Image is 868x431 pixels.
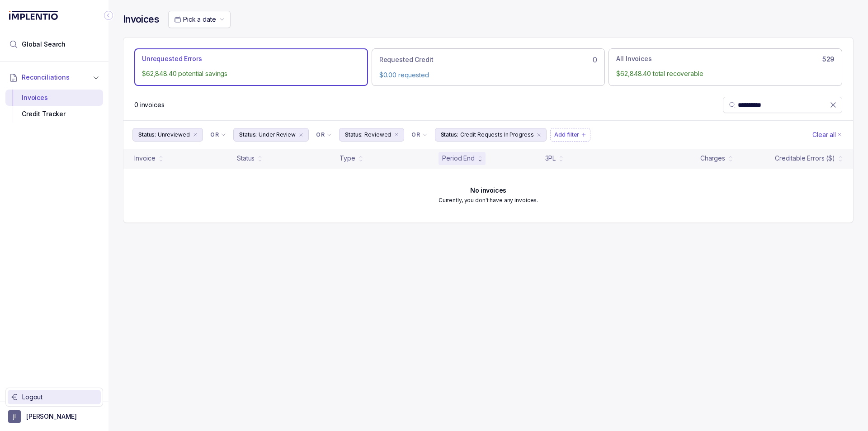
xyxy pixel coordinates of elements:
div: remove content [393,131,400,138]
p: OR [210,131,219,138]
li: Filter Chip Connector undefined [316,131,332,138]
p: All Invoices [616,54,651,63]
p: OR [411,131,420,138]
button: Clear Filters [811,128,844,142]
p: [PERSON_NAME] [26,412,77,421]
p: Under Review [259,130,296,139]
p: Currently, you don't have any invoices. [439,196,538,205]
ul: Action Tab Group [134,48,842,85]
p: Add filter [554,130,579,139]
div: 0 [379,54,598,65]
div: Credit Tracker [13,106,96,122]
li: Filter Chip Connector undefined [210,131,226,138]
p: OR [316,131,325,138]
p: Unreviewed [158,130,190,139]
div: remove content [297,131,305,138]
h4: Invoices [123,13,159,26]
span: Reconciliations [22,73,70,82]
button: Filter Chip Unreviewed [132,128,203,142]
p: Unrequested Errors [142,54,202,63]
p: $0.00 requested [379,71,598,80]
p: Reviewed [364,130,391,139]
search: Date Range Picker [174,15,216,24]
p: Credit Requests In Progress [460,130,534,139]
div: Reconciliations [5,88,103,124]
p: Status: [441,130,458,139]
p: 0 invoices [134,100,165,109]
div: Period End [442,154,475,163]
button: Filter Chip Connector undefined [312,128,335,141]
p: Status: [239,130,257,139]
div: remove content [192,131,199,138]
button: Date Range Picker [168,11,231,28]
ul: Filter Group [132,128,811,142]
button: User initials[PERSON_NAME] [8,410,100,423]
div: Type [340,154,355,163]
div: Invoice [134,154,156,163]
button: Filter Chip Add filter [550,128,590,142]
div: Collapse Icon [103,10,114,21]
button: Filter Chip Connector undefined [408,128,431,141]
span: User initials [8,410,21,423]
button: Filter Chip Connector undefined [207,128,230,141]
p: $62,848.40 potential savings [142,69,360,78]
p: Requested Credit [379,55,434,64]
div: 3PL [545,154,556,163]
button: Reconciliations [5,67,103,87]
div: remove content [535,131,542,138]
div: Charges [700,154,725,163]
div: Status [237,154,255,163]
p: Clear all [812,130,836,139]
span: Global Search [22,40,66,49]
div: Invoices [13,90,96,106]
p: $62,848.40 total recoverable [616,69,835,78]
h6: 529 [822,56,835,63]
button: Filter Chip Credit Requests In Progress [435,128,547,142]
button: Filter Chip Under Review [233,128,309,142]
p: Status: [345,130,363,139]
button: Filter Chip Reviewed [339,128,404,142]
h6: No invoices [470,187,506,194]
div: Creditable Errors ($) [775,154,835,163]
p: Logout [22,393,97,402]
div: Remaining page entries [134,100,165,109]
li: Filter Chip Connector undefined [411,131,427,138]
p: Status: [138,130,156,139]
span: Pick a date [183,15,216,23]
